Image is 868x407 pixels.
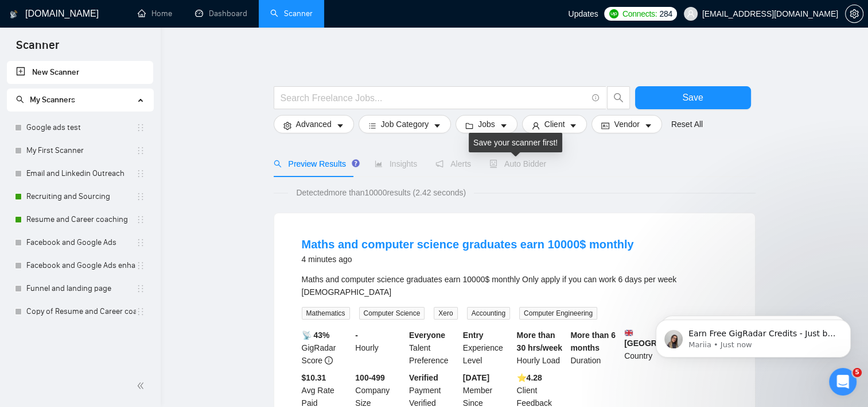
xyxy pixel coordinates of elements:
a: Funnel and landing page [26,277,136,300]
span: holder [136,261,145,270]
div: GigRadar Score [299,329,353,367]
a: homeHome [138,9,172,18]
b: ⭐️ 4.28 [517,373,542,382]
input: Search Freelance Jobs... [281,91,587,105]
button: barsJob Categorycaret-down [359,115,451,133]
span: Advanced [296,118,332,130]
div: Duration [568,329,622,367]
button: userClientcaret-down [522,115,587,133]
span: Mathematics [302,307,350,320]
span: Scanner [7,37,68,61]
span: notification [435,160,443,168]
b: 📡 43% [302,331,330,340]
button: settingAdvancedcaret-down [274,115,354,133]
span: holder [136,169,145,178]
a: Facebook and Google Ads [26,231,136,254]
iframe: Intercom notifications message [639,295,868,376]
span: My Scanners [30,95,75,105]
span: search [16,95,24,103]
span: Job Category [381,118,429,130]
div: 4 minutes ago [302,252,634,266]
span: Computer Science [359,307,425,320]
span: idcard [601,121,609,130]
span: setting [846,9,863,18]
span: caret-down [336,121,344,130]
span: setting [283,121,291,130]
span: Xero [434,307,457,320]
span: Jobs [478,118,495,130]
span: caret-down [569,121,577,130]
b: - [355,331,358,340]
button: setting [845,5,863,23]
img: 🇬🇧 [625,329,633,337]
span: Connects: [622,7,657,20]
span: caret-down [644,121,652,130]
span: Client [544,118,565,130]
a: Google ads test [26,116,136,139]
button: folderJobscaret-down [456,115,517,133]
span: Computer Engineering [519,307,597,320]
li: Google ads test [7,116,153,139]
b: Entry [463,331,484,340]
li: Funnel and landing page [7,277,153,300]
b: More than 30 hrs/week [517,331,562,352]
li: New Scanner [7,61,153,84]
span: Insights [375,159,417,168]
span: Save [682,90,703,105]
li: Facebook and Google Ads [7,231,153,254]
img: upwork-logo.png [609,9,618,18]
b: More than 6 months [570,331,616,352]
a: Reset All [671,118,703,130]
li: My First Scanner [7,139,153,162]
span: bars [368,121,376,130]
span: My Scanners [16,95,75,105]
a: Copy of Resume and Career coaching [26,300,136,323]
a: New Scanner [16,61,144,84]
button: idcardVendorcaret-down [591,115,661,133]
a: dashboardDashboard [195,9,247,18]
span: info-circle [592,94,600,102]
span: Accounting [467,307,510,320]
div: Hourly Load [515,329,569,367]
li: Email and Linkedin Outreach [7,162,153,185]
div: Maths and computer science graduates earn 10000$ monthly Only apply if you can work 6 days per we... [302,273,727,298]
b: [GEOGRAPHIC_DATA] [624,329,710,348]
span: Vendor [614,118,639,130]
a: Resume and Career coaching [26,208,136,231]
a: Recruiting and Sourcing [26,185,136,208]
div: Talent Preference [407,329,461,367]
span: 5 [853,368,862,377]
span: holder [136,238,145,247]
div: Save your scanner first! [469,133,562,152]
a: Maths and computer science graduates earn 10000$ monthly [302,238,634,251]
span: area-chart [375,160,383,168]
li: Recruiting and Sourcing [7,185,153,208]
li: Copy of Resume and Career coaching [7,300,153,323]
div: Experience Level [461,329,515,367]
span: Detected more than 10000 results (2.42 seconds) [288,186,474,199]
div: Hourly [353,329,407,367]
a: Email and Linkedin Outreach [26,162,136,185]
b: Verified [409,373,438,382]
span: double-left [137,380,148,391]
span: folder [465,121,473,130]
a: setting [845,9,863,18]
span: holder [136,307,145,316]
b: 100-499 [355,373,384,382]
iframe: Intercom live chat [829,368,857,396]
span: search [274,160,282,168]
span: holder [136,192,145,201]
li: Resume and Career coaching [7,208,153,231]
b: [DATE] [463,373,489,382]
span: holder [136,146,145,155]
span: Updates [568,9,598,18]
span: caret-down [433,121,441,130]
a: My First Scanner [26,139,136,162]
a: searchScanner [270,9,313,18]
span: 284 [659,7,672,20]
span: search [608,93,629,103]
span: robot [489,160,497,168]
